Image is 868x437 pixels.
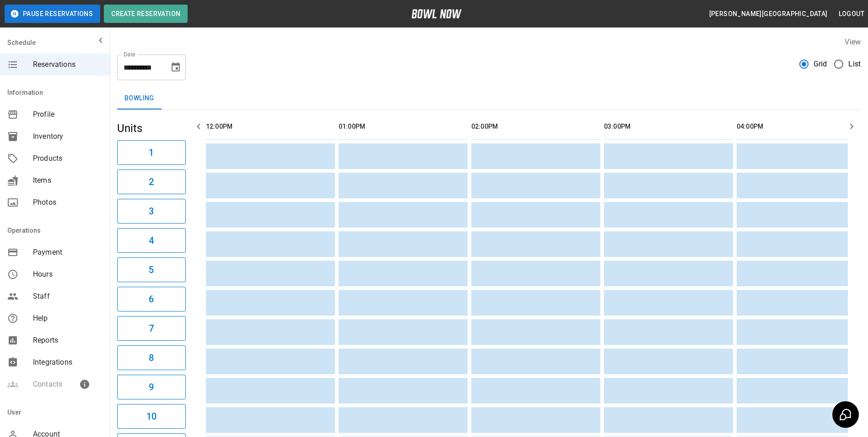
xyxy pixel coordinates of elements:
[33,291,102,302] span: Staff
[117,228,186,253] button: 4
[33,247,102,258] span: Payment
[835,5,868,22] button: Logout
[471,114,600,140] th: 02:00PM
[149,145,154,160] h6: 1
[117,287,186,311] button: 6
[117,87,162,109] button: Bowling
[33,335,102,346] span: Reports
[33,131,102,142] span: Inventory
[814,59,827,70] span: Grid
[117,199,186,224] button: 3
[117,375,186,399] button: 9
[604,114,733,140] th: 03:00PM
[845,38,861,46] label: View
[117,316,186,341] button: 7
[149,233,154,248] h6: 4
[33,175,102,186] span: Items
[146,409,156,424] h6: 10
[117,345,186,370] button: 8
[33,197,102,208] span: Photos
[149,292,154,306] h6: 6
[33,109,102,120] span: Profile
[339,114,468,140] th: 01:00PM
[149,350,154,365] h6: 8
[706,5,831,22] button: [PERSON_NAME][GEOGRAPHIC_DATA]
[149,380,154,394] h6: 9
[33,357,102,368] span: Integrations
[117,257,186,282] button: 5
[117,121,186,136] h5: Units
[206,114,335,140] th: 12:00PM
[149,204,154,218] h6: 3
[149,175,154,189] h6: 2
[117,87,861,109] div: inventory tabs
[117,404,186,429] button: 10
[411,9,462,18] img: logo
[104,5,188,23] button: Create Reservation
[33,153,102,164] span: Products
[5,5,100,23] button: Pause Reservations
[117,140,186,165] button: 1
[848,59,861,70] span: List
[33,313,102,324] span: Help
[149,262,154,277] h6: 5
[149,321,154,336] h6: 7
[167,58,185,76] button: Choose date, selected date is Aug 31, 2025
[33,269,102,280] span: Hours
[33,59,102,70] span: Reservations
[117,169,186,194] button: 2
